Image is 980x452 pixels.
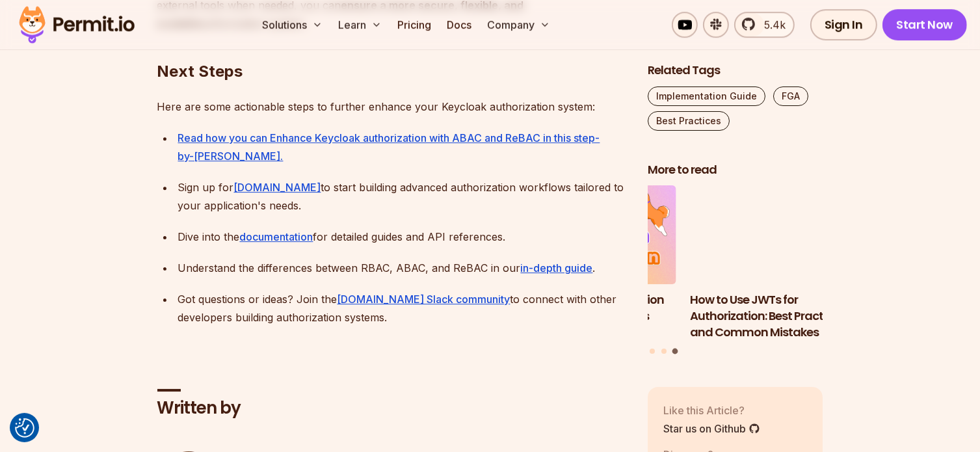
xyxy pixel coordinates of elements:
button: Go to slide 3 [672,349,678,354]
a: Pricing [392,12,436,38]
h2: Related Tags [648,62,823,79]
a: Best Practices [648,111,730,131]
button: Consent Preferences [15,418,34,438]
a: Start Now [882,9,968,40]
a: Sign In [810,9,877,40]
p: Understand the differences between RBAC, ABAC, and ReBAC in our . [178,259,627,277]
p: Like this Article? [663,403,760,418]
a: FGA [773,86,808,106]
h3: Implementing Authentication and Authorization in Next.js [501,292,676,325]
p: Sign up for to start building advanced authorization workflows tailored to your application's needs. [178,178,627,215]
h3: How to Use JWTs for Authorization: Best Practices and Common Mistakes [690,292,866,340]
li: 2 of 3 [501,186,676,341]
img: Permit logo [13,3,140,47]
a: documentation [240,230,313,243]
img: Revisit consent button [15,418,34,438]
a: Star us on Github [663,421,760,436]
div: Posts [648,186,823,356]
h2: Written by [157,397,627,420]
a: Read how you can Enhance Keycloak authorization with ABAC and ReBAC in this step-by-[PERSON_NAME]. [178,131,600,163]
p: Dive into the for detailed guides and API references. [178,228,627,246]
a: [DOMAIN_NAME] [234,181,321,194]
a: How to Use JWTs for Authorization: Best Practices and Common MistakesHow to Use JWTs for Authoriz... [690,186,866,341]
button: Go to slide 2 [661,349,667,354]
button: Solutions [257,12,328,38]
button: Company [482,12,555,38]
img: Implementing Authentication and Authorization in Next.js [501,186,676,285]
a: Implementation Guide [648,86,765,106]
li: 3 of 3 [690,186,866,341]
a: Docs [442,12,477,38]
p: Here are some actionable steps to further enhance your Keycloak authorization system: [157,98,627,116]
button: Go to slide 1 [650,349,655,354]
a: in-depth guide [521,261,593,274]
h2: More to read [648,162,823,178]
p: Got questions or ideas? Join the to connect with other developers building authorization systems. [178,290,627,326]
span: 5.4k [756,17,786,33]
button: Learn [333,12,387,38]
a: 5.4k [734,12,795,38]
img: How to Use JWTs for Authorization: Best Practices and Common Mistakes [690,186,866,285]
a: [DOMAIN_NAME] Slack community [338,293,510,306]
